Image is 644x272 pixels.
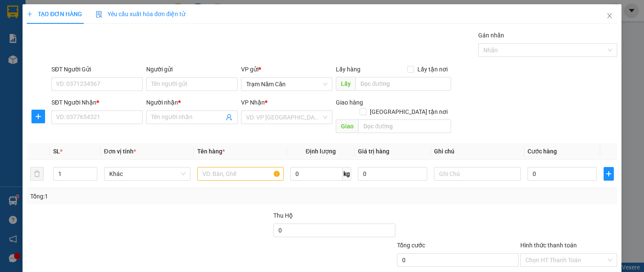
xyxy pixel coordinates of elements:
span: [GEOGRAPHIC_DATA] tận nơi [366,107,451,116]
label: Hình thức thanh toán [520,242,577,249]
input: Dọc đường [355,77,451,91]
span: Cước hàng [528,148,557,155]
th: Ghi chú [431,143,524,160]
div: SĐT Người Gửi [51,65,143,74]
div: Người nhận [146,98,238,107]
img: icon [96,11,102,18]
span: Tên hàng [197,148,225,155]
span: close [606,12,613,19]
button: delete [30,167,44,181]
input: Ghi Chú [434,167,520,181]
span: TẠO ĐƠN HÀNG [27,11,82,17]
span: Giao hàng [336,99,363,106]
label: Gán nhãn [478,32,504,39]
span: Giá trị hàng [358,148,389,155]
div: SĐT Người Nhận [51,98,143,107]
span: Yêu cầu xuất hóa đơn điện tử [96,11,185,17]
span: Lấy hàng [336,66,360,73]
div: Người gửi [146,65,238,74]
span: VP Nhận [241,99,265,106]
span: Khác [109,167,185,180]
div: Tổng: 1 [30,192,249,201]
span: SL [53,148,60,155]
span: Tổng cước [397,242,425,249]
input: 0 [358,167,427,181]
input: VD: Bàn, Ghế [197,167,284,181]
span: Lấy [336,77,355,91]
span: Đơn vị tính [104,148,136,155]
span: Thu Hộ [273,212,293,219]
span: plus [27,11,33,17]
span: Trạm Năm Căn [246,78,327,91]
span: Giao [336,119,358,133]
span: kg [343,167,351,181]
div: VP gửi [241,65,332,74]
input: Dọc đường [358,119,451,133]
button: plus [31,110,45,123]
span: user-add [226,114,233,121]
span: plus [32,113,45,120]
span: Định lượng [306,148,336,155]
span: plus [604,170,613,177]
button: plus [604,167,614,181]
span: Lấy tận nơi [414,65,451,74]
button: Close [598,4,621,28]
